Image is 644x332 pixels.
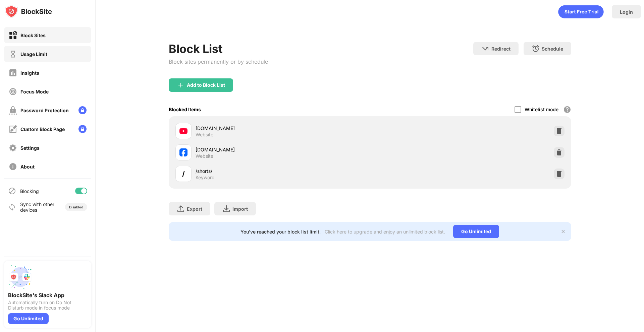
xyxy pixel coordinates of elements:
[196,168,370,175] div: /shorts/
[196,153,213,159] div: Website
[20,70,39,76] div: Insights
[169,58,268,65] div: Block sites permanently or by schedule
[20,145,40,151] div: Settings
[179,127,187,135] img: favicons
[169,42,268,56] div: Block List
[9,162,17,171] img: about-off.svg
[69,205,83,209] div: Disabled
[20,89,49,94] div: Focus Mode
[196,175,215,181] div: Keyword
[78,125,87,133] img: lock-menu.svg
[525,107,558,112] div: Whitelist mode
[8,300,87,311] div: Automatically turn on Do Not Disturb mode in focus mode
[196,146,370,153] div: [DOMAIN_NAME]
[8,187,16,195] img: blocking-icon.svg
[187,82,225,88] div: Add to Block List
[20,32,46,38] div: Block Sites
[5,5,52,18] img: logo-blocksite.svg
[453,225,499,238] div: Go Unlimited
[8,265,32,289] img: push-slack.svg
[182,169,185,179] div: /
[240,229,321,235] div: You’ve reached your block list limit.
[196,125,370,132] div: [DOMAIN_NAME]
[560,229,566,234] img: x-button.svg
[542,46,563,52] div: Schedule
[8,292,87,298] div: BlockSite's Slack App
[20,188,39,194] div: Blocking
[179,148,187,156] img: favicons
[9,125,17,133] img: customize-block-page-off.svg
[8,203,16,211] img: sync-icon.svg
[620,9,633,15] div: Login
[196,132,213,138] div: Website
[558,5,604,18] div: animation
[20,108,69,113] div: Password Protection
[8,313,49,324] div: Go Unlimited
[187,206,202,212] div: Export
[325,229,445,235] div: Click here to upgrade and enjoy an unlimited block list.
[9,87,17,96] img: focus-off.svg
[9,69,17,77] img: insights-off.svg
[20,164,35,170] div: About
[20,126,65,132] div: Custom Block Page
[78,106,87,114] img: lock-menu.svg
[20,201,55,213] div: Sync with other devices
[20,51,47,57] div: Usage Limit
[9,106,17,115] img: password-protection-off.svg
[9,31,17,40] img: block-on.svg
[491,46,511,52] div: Redirect
[232,206,248,212] div: Import
[169,107,201,112] div: Blocked Items
[9,144,17,152] img: settings-off.svg
[9,50,17,58] img: time-usage-off.svg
